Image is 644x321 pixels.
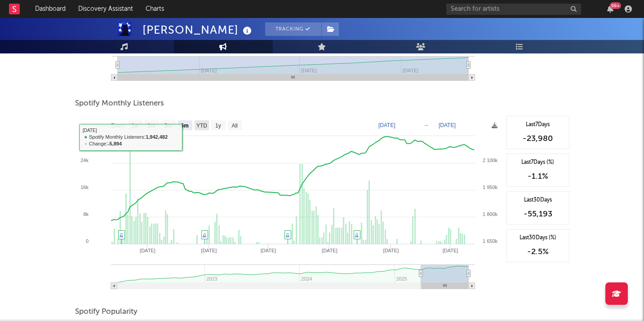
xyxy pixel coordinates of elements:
text: 1m [147,123,155,129]
input: Search for artists [446,4,581,15]
text: Zoom [111,123,125,129]
div: [PERSON_NAME] [142,22,254,37]
a: ♫ [355,232,359,237]
text: YTD [196,123,207,129]
text: 1y [215,123,221,129]
text: [DATE] [383,248,399,253]
a: ♫ [286,232,289,237]
text: 8k [83,211,89,217]
text: [DATE] [201,248,217,253]
div: 99 + [610,2,621,9]
div: Last 30 Days [511,196,564,204]
div: -2.5 % [511,246,564,257]
button: 99+ [607,5,613,13]
text: [DATE] [378,122,395,128]
div: -23,980 [511,133,564,144]
text: 1w [131,123,138,129]
a: ♫ [120,232,123,237]
div: Last 7 Days (%) [511,158,564,167]
text: 1 950k [482,185,497,190]
text: 1 800k [482,211,497,217]
text: [DATE] [140,248,155,253]
text: 3m [164,123,172,129]
text: [DATE] [260,248,276,253]
text: [DATE] [442,248,458,253]
button: Tracking [265,22,321,36]
text: [DATE] [322,248,338,253]
text: 16k [80,185,89,190]
text: 6m [181,123,188,129]
a: ♫ [203,232,206,237]
text: 24k [80,158,89,163]
text: All [231,123,237,129]
text: 1 650k [482,238,497,244]
text: 0 [85,238,88,244]
div: Last 30 Days (%) [511,234,564,242]
text: [DATE] [439,122,456,128]
span: Spotify Popularity [75,307,138,317]
div: -1.1 % [511,171,564,182]
div: Last 7 Days [511,121,564,129]
text: → [423,122,429,128]
text: 2 100k [482,158,497,163]
div: -55,193 [511,209,564,220]
span: Spotify Monthly Listeners [75,98,164,109]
